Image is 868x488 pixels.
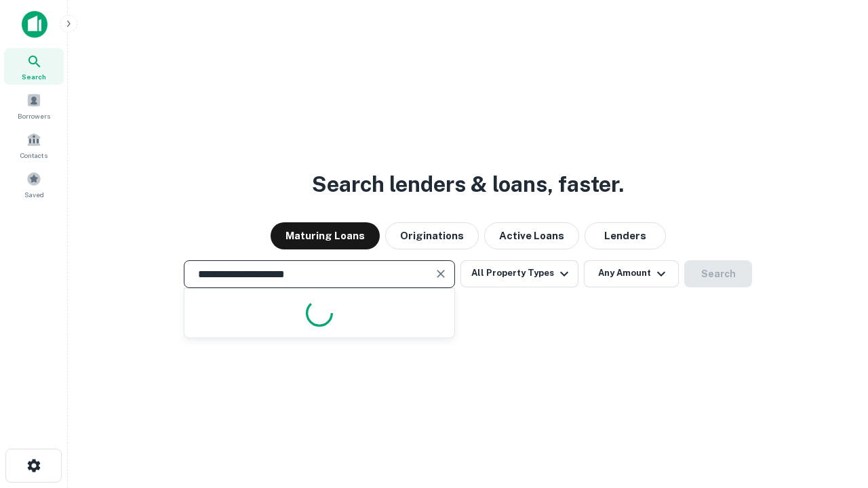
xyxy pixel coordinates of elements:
[584,260,679,287] button: Any Amount
[4,87,64,124] a: Borrowers
[18,110,50,121] span: Borrowers
[4,48,64,85] a: Search
[312,168,624,201] h3: Search lenders & loans, faster.
[460,260,578,287] button: All Property Types
[800,380,868,445] iframe: Chat Widget
[431,264,450,283] button: Clear
[271,222,380,249] button: Maturing Loans
[4,166,64,203] a: Saved
[4,127,64,163] a: Contacts
[484,222,579,249] button: Active Loans
[22,11,47,38] img: capitalize-icon.png
[24,189,44,200] span: Saved
[22,71,46,82] span: Search
[20,150,47,161] span: Contacts
[585,222,666,249] button: Lenders
[385,222,479,249] button: Originations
